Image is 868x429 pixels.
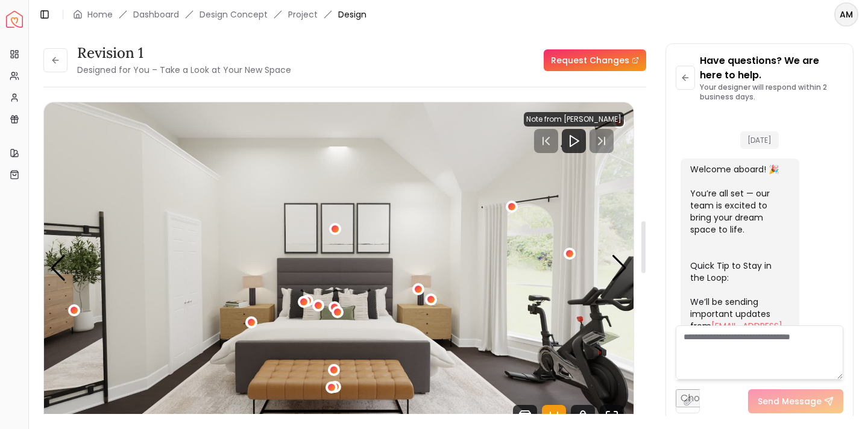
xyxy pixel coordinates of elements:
[700,83,843,102] p: Your designer will respond within 2 business days.
[740,131,779,149] span: [DATE]
[571,405,595,429] svg: 360 View
[6,11,23,28] a: Spacejoy
[835,4,857,25] span: AM
[600,405,624,429] svg: Fullscreen
[690,320,782,344] a: [EMAIL_ADDRESS][DOMAIN_NAME]
[288,8,318,20] a: Project
[73,8,366,20] nav: breadcrumb
[611,255,627,281] div: Next slide
[133,8,179,20] a: Dashboard
[524,112,624,127] div: Note from [PERSON_NAME]
[6,11,23,28] img: Spacejoy Logo
[513,405,537,429] svg: Shop Products from this design
[50,255,66,281] div: Previous slide
[700,54,843,83] p: Have questions? We are here to help.
[87,8,113,20] a: Home
[544,49,646,71] a: Request Changes
[542,405,566,429] svg: Hotspots Toggle
[567,134,581,148] svg: Play
[200,8,268,20] li: Design Concept
[77,43,291,63] h3: Revision 1
[834,2,858,27] button: AM
[338,8,366,20] span: Design
[77,64,291,76] small: Designed for You – Take a Look at Your New Space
